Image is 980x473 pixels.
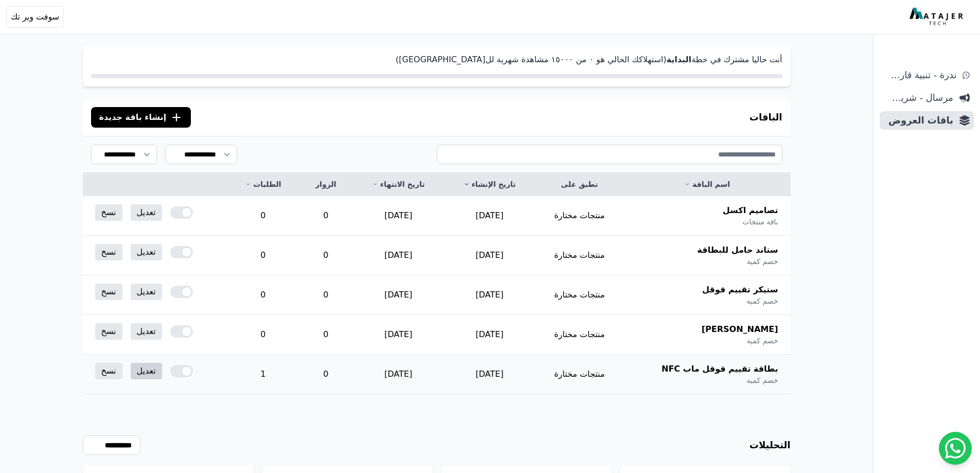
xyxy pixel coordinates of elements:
[702,323,778,336] span: [PERSON_NAME]
[352,236,444,275] td: [DATE]
[299,236,352,275] td: 0
[702,284,778,296] span: ستيكر تقييم قوقل
[444,315,535,355] td: [DATE]
[227,236,299,275] td: 0
[352,275,444,315] td: [DATE]
[444,196,535,236] td: [DATE]
[746,296,778,306] span: خصم كمية
[352,196,444,236] td: [DATE]
[131,284,162,300] a: تعديل
[95,244,122,260] a: نسخ
[746,336,778,346] span: خصم كمية
[750,110,782,125] h3: الباقات
[535,315,624,355] td: منتجات مختارة
[535,355,624,394] td: منتجات مختارة
[227,315,299,355] td: 0
[444,355,535,394] td: [DATE]
[131,323,162,340] a: تعديل
[444,275,535,315] td: [DATE]
[299,275,352,315] td: 0
[91,54,782,66] p: أنت حاليا مشترك في خطة (استهلاكك الحالي هو ۰ من ١٥۰۰۰ مشاهدة شهرية لل[GEOGRAPHIC_DATA])
[535,275,624,315] td: منتجات مختارة
[365,179,432,189] a: تاريخ الانتهاء
[95,363,122,379] a: نسخ
[746,375,778,386] span: خصم كمية
[299,173,352,196] th: الزوار
[352,315,444,355] td: [DATE]
[6,6,64,28] button: سوفت وير تك
[99,111,167,124] span: إنشاء باقة جديدة
[95,284,122,300] a: نسخ
[240,179,287,189] a: الطلبات
[227,275,299,315] td: 0
[884,91,953,105] span: مرسال - شريط دعاية
[662,363,778,375] span: بطاقة تقييم قوقل ماب NFC
[535,173,624,196] th: تطبق على
[456,179,523,189] a: تاريخ الإنشاء
[535,196,624,236] td: منتجات مختارة
[299,196,352,236] td: 0
[742,217,778,227] span: باقة منتجات
[299,315,352,355] td: 0
[227,196,299,236] td: 0
[535,236,624,275] td: منتجات مختارة
[444,236,535,275] td: [DATE]
[884,68,956,82] span: ندرة - تنبية قارب علي النفاذ
[131,244,162,260] a: تعديل
[723,204,778,217] span: تصاميم اكسل
[884,113,953,128] span: باقات العروض
[227,355,299,394] td: 1
[352,355,444,394] td: [DATE]
[746,256,778,267] span: خصم كمية
[11,11,59,23] span: سوفت وير تك
[636,179,778,189] a: اسم الباقة
[910,8,966,26] img: MatajerTech Logo
[299,355,352,394] td: 0
[697,244,778,256] span: ستاند حامل للبطاقة
[131,204,162,221] a: تعديل
[95,323,122,340] a: نسخ
[95,204,122,221] a: نسخ
[91,107,191,128] button: إنشاء باقة جديدة
[666,55,691,64] strong: البداية
[131,363,162,379] a: تعديل
[750,438,791,452] h3: التحليلات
